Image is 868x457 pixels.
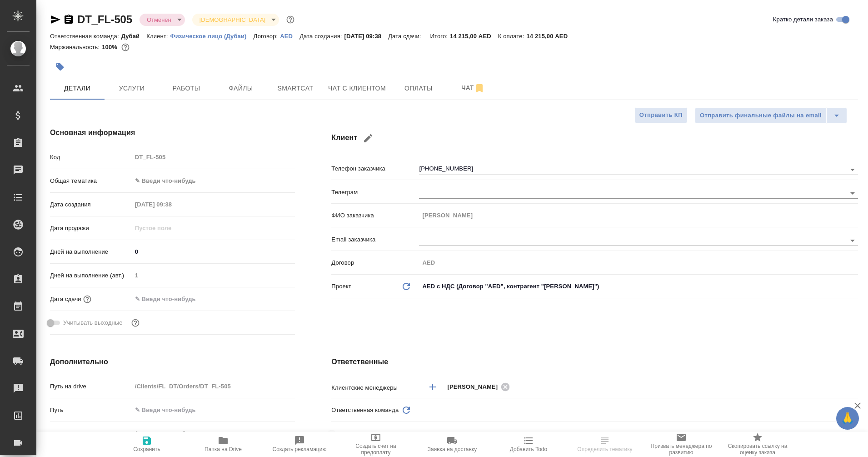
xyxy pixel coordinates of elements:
span: Папка на Drive [205,446,242,452]
span: Добавить Todo [510,446,547,452]
button: Создать рекламацию [261,432,338,457]
button: Отправить КП [634,107,688,123]
p: Клиентские менеджеры [331,383,419,392]
button: Определить тематику [567,432,643,457]
button: Выбери, если сб и вс нужно считать рабочими днями для выполнения заказа. [130,317,141,329]
p: Путь [50,406,132,415]
div: Отменен [192,14,279,26]
div: split button [695,107,847,124]
input: Пустое поле [419,209,858,222]
span: Чат [451,82,495,94]
span: Отправить финальные файлы на email [700,110,822,121]
div: AED с НДС (Договор "AED", контрагент "[PERSON_NAME]") [419,279,858,294]
input: Пустое поле [132,221,211,235]
button: 0.00 AED; [120,41,131,53]
input: Пустое поле [419,256,858,269]
p: Дата продажи [50,224,132,233]
input: ✎ Введи что-нибудь [132,245,295,258]
p: Дубай [121,33,147,40]
button: Скопировать ссылку на оценку заказа [719,432,796,457]
p: Дата создания [50,200,132,209]
div: ✎ Введи что-нибудь [135,176,284,186]
p: 14 215,00 AED [450,33,498,40]
p: Итого: [430,33,450,40]
p: Проект [331,282,351,291]
svg: Отписаться [474,83,485,94]
div: ​ [419,402,858,418]
span: 🙏 [840,409,855,428]
input: Пустое поле [132,269,295,282]
p: Общая тематика [50,176,132,186]
span: Проектная группа [344,429,394,438]
a: AED [280,32,299,40]
button: Скопировать ссылку [63,14,74,25]
button: Доп статусы указывают на важность/срочность заказа [284,14,296,25]
button: Призвать менеджера по развитию [643,432,719,457]
h4: Клиент [331,127,858,149]
a: Физическое лицо (Дубаи) [170,32,254,40]
button: 🙏 [836,407,859,430]
span: Учитывать выходные [63,318,123,327]
span: Отправить КП [639,110,683,121]
button: Если добавить услуги и заполнить их объемом, то дата рассчитается автоматически [81,293,93,305]
input: Пустое поле [132,380,295,393]
div: Отменен [140,14,185,26]
span: [PERSON_NAME] [447,382,503,392]
span: Smartcat [274,83,317,94]
p: 14 215,00 AED [526,33,574,40]
span: Кратко детали заказа [773,15,833,24]
button: Добавить Todo [490,432,567,457]
p: Код [50,153,132,162]
p: Дата создания: [299,33,344,40]
span: Заявка на доставку [428,446,477,452]
p: Дней на выполнение (авт.) [50,271,132,280]
button: Добавить менеджера [422,376,444,398]
p: Путь на drive [50,382,132,391]
p: Email заказчика [331,235,419,244]
p: Клиент: [146,33,170,40]
p: К оплате: [498,33,527,40]
button: Скопировать ссылку для ЯМессенджера [50,14,61,25]
p: Телеграм [331,188,419,197]
button: [DEMOGRAPHIC_DATA] [197,16,268,24]
div: [PERSON_NAME] [447,381,513,392]
p: Ответственная команда: [50,33,121,40]
button: Сохранить [109,432,185,457]
span: Призвать менеджера по развитию [649,443,714,456]
span: Скопировать ссылку на оценку заказа [725,443,790,456]
button: Open [853,386,855,388]
span: Чат с клиентом [328,83,386,94]
button: Отправить финальные файлы на email [695,107,827,124]
h4: Основная информация [50,127,295,138]
p: AED [280,33,299,40]
div: ✎ Введи что-нибудь [132,426,295,442]
p: Договор: [254,33,280,40]
button: Папка на Drive [185,432,261,457]
a: DT_FL-505 [77,13,132,25]
span: Работы [165,83,208,94]
button: Добавить тэг [50,57,70,77]
p: Физическое лицо (Дубаи) [170,33,254,40]
button: Отменен [144,16,174,24]
button: Заявка на доставку [414,432,490,457]
p: Телефон заказчика [331,164,419,173]
span: Файлы [219,83,263,94]
span: Создать счет на предоплату [343,443,409,456]
span: Определить тематику [577,446,632,452]
span: Создать рекламацию [273,446,327,452]
input: Пустое поле [132,198,211,211]
span: Услуги [110,83,154,94]
p: Дата сдачи: [388,33,423,40]
input: ✎ Введи что-нибудь [132,292,211,306]
p: Направление услуг [50,429,132,438]
p: 100% [102,44,120,50]
button: Создать счет на предоплату [338,432,414,457]
button: Open [846,234,859,247]
p: ФИО заказчика [331,211,419,220]
input: Пустое поле [132,151,295,164]
p: Ответственная команда [331,406,399,415]
span: Оплаты [397,83,440,94]
p: Дней на выполнение [50,247,132,256]
span: Детали [55,83,99,94]
div: ✎ Введи что-нибудь [132,173,295,189]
